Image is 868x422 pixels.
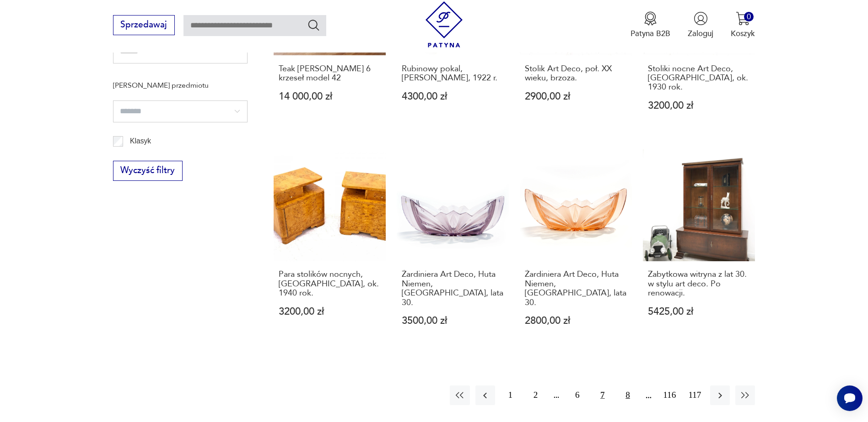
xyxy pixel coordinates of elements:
button: 117 [685,385,705,405]
p: 3200,00 zł [648,101,750,111]
h3: Stolik Art Deco, poł. XX wieku, brzoza. [525,64,627,83]
img: Ikona medalu [643,11,658,26]
p: 3500,00 zł [402,316,504,326]
h3: Teak [PERSON_NAME] 6 krzeseł model 42 [279,64,381,83]
button: Szukaj [307,18,320,32]
a: Para stolików nocnych, Polska, ok. 1940 rok.Para stolików nocnych, [GEOGRAPHIC_DATA], ok. 1940 ro... [274,149,386,347]
button: Sprzedawaj [113,15,175,35]
p: Patyna B2B [631,28,670,39]
button: Patyna B2B [631,11,670,39]
p: Klasyk [130,135,151,147]
div: 0 [744,12,754,21]
img: Ikona koszyka [736,11,750,26]
p: [PERSON_NAME] przedmiotu [113,79,248,91]
p: 4300,00 zł [402,92,504,101]
a: Zabytkowa witryna z lat 30. w stylu art deco. Po renowacji.Zabytkowa witryna z lat 30. w stylu ar... [643,149,755,347]
a: Sprzedawaj [113,22,175,29]
a: Żardiniera Art Deco, Huta Niemen, Polska, lata 30.Żardiniera Art Deco, Huta Niemen, [GEOGRAPHIC_D... [520,149,632,347]
h3: Żardiniera Art Deco, Huta Niemen, [GEOGRAPHIC_DATA], lata 30. [402,270,504,307]
button: 116 [660,385,679,405]
iframe: Smartsupp widget button [837,385,863,411]
a: Żardiniera Art Deco, Huta Niemen, Polska, lata 30.Żardiniera Art Deco, Huta Niemen, [GEOGRAPHIC_D... [397,149,509,347]
img: Patyna - sklep z meblami i dekoracjami vintage [421,1,467,47]
button: 0Koszyk [731,11,755,39]
p: 14 000,00 zł [279,92,381,101]
a: Ikona medaluPatyna B2B [631,11,670,39]
button: 6 [567,385,587,405]
h3: Stoliki nocne Art Deco, [GEOGRAPHIC_DATA], ok. 1930 rok. [648,64,750,92]
button: Wyczyść filtry [113,161,183,181]
button: 8 [618,385,637,405]
p: Zaloguj [688,28,713,39]
button: 7 [593,385,612,405]
p: 2900,00 zł [525,92,627,101]
h3: Zabytkowa witryna z lat 30. w stylu art deco. Po renowacji. [648,270,750,298]
button: 1 [501,385,520,405]
p: 3200,00 zł [279,307,381,316]
button: Zaloguj [688,11,713,39]
p: 2800,00 zł [525,316,627,326]
button: 2 [526,385,545,405]
img: Ikonka użytkownika [694,11,708,26]
h3: Żardiniera Art Deco, Huta Niemen, [GEOGRAPHIC_DATA], lata 30. [525,270,627,307]
p: 5425,00 zł [648,307,750,316]
h3: Rubinowy pokal, [PERSON_NAME], 1922 r. [402,64,504,83]
h3: Para stolików nocnych, [GEOGRAPHIC_DATA], ok. 1940 rok. [279,270,381,298]
p: Koszyk [731,28,755,39]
